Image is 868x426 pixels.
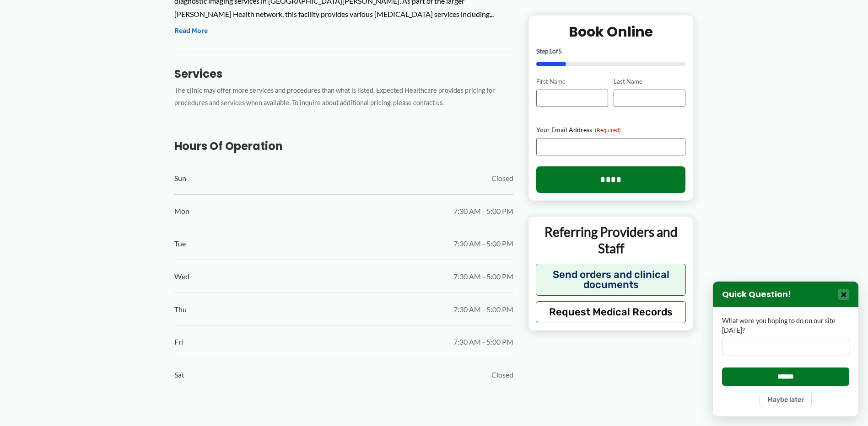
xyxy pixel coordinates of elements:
[536,125,686,134] label: Your Email Address
[722,316,849,335] label: What were you hoping to do on our site [DATE]?
[536,48,686,54] p: Step of
[536,77,608,86] label: First Name
[558,47,562,55] span: 5
[174,85,513,109] p: The clinic may offer more services and procedures than what is listed. Expected Healthcare provid...
[536,301,686,323] button: Request Medical Records
[453,237,513,250] span: 7:30 AM - 5:00 PM
[453,303,513,316] span: 7:30 AM - 5:00 PM
[595,127,621,133] span: (Required)
[174,171,186,185] span: Sun
[536,224,686,257] p: Referring Providers and Staff
[174,270,189,283] span: Wed
[453,335,513,349] span: 7:30 AM - 5:00 PM
[536,263,686,295] button: Send orders and clinical documents
[536,23,686,41] h2: Book Online
[174,368,184,382] span: Sat
[491,171,513,185] span: Closed
[174,303,187,316] span: Thu
[453,270,513,283] span: 7:30 AM - 5:00 PM
[174,237,186,250] span: Tue
[614,77,685,86] label: Last Name
[174,67,513,81] h3: Services
[549,47,552,55] span: 1
[174,139,513,153] h3: Hours of Operation
[174,335,183,349] span: Fri
[838,289,849,300] button: Close
[722,289,791,300] h3: Quick Question!
[453,204,513,218] span: 7:30 AM - 5:00 PM
[174,204,189,218] span: Mon
[174,26,208,37] button: Read More
[491,368,513,382] span: Closed
[760,393,812,407] button: Maybe later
